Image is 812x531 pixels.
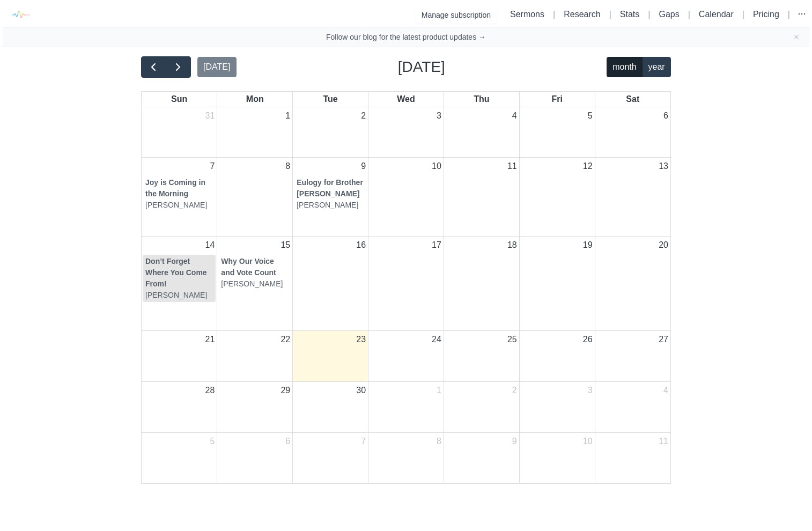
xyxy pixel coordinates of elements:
a: Sunday [169,92,189,107]
li: | [605,8,616,21]
a: October 1, 2025 [434,382,444,399]
a: September 30, 2025 [354,382,368,399]
a: October 8, 2025 [434,433,444,450]
td: September 19, 2025 [519,236,595,330]
button: Close banner [792,33,801,41]
td: September 25, 2025 [444,331,519,382]
iframe: Drift Widget Chat Controller [758,477,799,518]
td: September 18, 2025 [444,236,519,330]
a: September 18, 2025 [505,237,519,254]
li: | [644,8,654,21]
td: September 14, 2025 [142,236,217,330]
a: September 8, 2025 [283,158,292,175]
a: September 19, 2025 [581,237,595,254]
a: September 7, 2025 [208,158,217,175]
button: month [607,57,643,78]
td: September 11, 2025 [444,158,519,236]
a: Sermons [510,10,544,19]
a: September 26, 2025 [581,331,595,348]
a: Follow our blog for the latest product updates → [326,32,486,42]
a: September 13, 2025 [656,158,670,175]
a: October 6, 2025 [283,433,292,450]
strong: Don’t Forget Where You Come From! [145,257,207,288]
td: September 24, 2025 [368,331,444,382]
td: September 4, 2025 [444,107,519,158]
a: September 1, 2025 [283,107,292,124]
td: September 12, 2025 [519,158,595,236]
a: Pricing [753,10,779,19]
a: [PERSON_NAME] [297,201,358,209]
a: Wednesday [395,92,417,107]
a: August 31, 2025 [203,107,217,124]
a: September 5, 2025 [586,107,595,124]
h2: [DATE] [398,56,445,78]
td: September 9, 2025 [293,158,368,236]
a: September 28, 2025 [203,382,217,399]
strong: Why Our Voice and Vote Count [221,257,276,277]
a: Monday [244,92,266,107]
a: October 3, 2025 [586,382,595,399]
a: September 10, 2025 [430,158,444,175]
a: [PERSON_NAME] [145,291,207,299]
td: September 2, 2025 [293,107,368,158]
li: | [549,8,559,21]
a: Friday [549,92,564,107]
a: October 7, 2025 [359,433,368,450]
a: September 23, 2025 [354,331,368,348]
a: [PERSON_NAME] [221,279,283,288]
td: September 29, 2025 [217,381,293,432]
a: Calendar [699,10,734,19]
td: September 10, 2025 [368,158,444,236]
a: October 11, 2025 [656,433,670,450]
td: October 5, 2025 [142,432,217,483]
a: Tuesday [321,92,339,107]
a: September 16, 2025 [354,237,368,254]
a: Thursday [471,92,491,107]
td: October 3, 2025 [519,381,595,432]
td: September 13, 2025 [595,158,670,236]
a: October 5, 2025 [208,433,217,450]
a: October 4, 2025 [661,382,670,399]
td: September 30, 2025 [293,381,368,432]
td: October 7, 2025 [293,432,368,483]
a: September 17, 2025 [430,237,444,254]
td: September 6, 2025 [595,107,670,158]
span: [PERSON_NAME] [145,200,207,211]
button: Next month [166,56,191,78]
span: [PERSON_NAME] [145,290,207,301]
a: September 12, 2025 [581,158,595,175]
a: September 27, 2025 [656,331,670,348]
td: September 27, 2025 [595,331,670,382]
td: October 2, 2025 [444,381,519,432]
a: [PERSON_NAME] [145,201,207,209]
td: October 9, 2025 [444,432,519,483]
td: October 4, 2025 [595,381,670,432]
button: [DATE] [197,57,237,78]
td: September 21, 2025 [142,331,217,382]
td: September 7, 2025 [142,158,217,236]
li: | [684,8,695,21]
td: September 1, 2025 [217,107,293,158]
a: September 3, 2025 [434,107,444,124]
td: October 6, 2025 [217,432,293,483]
td: September 8, 2025 [217,158,293,236]
a: September 15, 2025 [278,237,292,254]
button: Previous month [141,56,166,78]
a: September 9, 2025 [359,158,368,175]
td: September 16, 2025 [293,236,368,330]
a: Gaps [659,10,679,19]
td: September 17, 2025 [368,236,444,330]
td: September 15, 2025 [217,236,293,330]
strong: Eulogy for Brother [PERSON_NAME] [297,178,363,198]
a: Saturday [624,92,641,107]
img: logo [8,3,32,27]
td: September 26, 2025 [519,331,595,382]
a: September 2, 2025 [359,107,368,124]
a: September 11, 2025 [505,158,519,175]
li: | [738,8,749,21]
a: September 21, 2025 [203,331,217,348]
a: Stats [620,10,639,19]
a: September 29, 2025 [278,382,292,399]
a: September 4, 2025 [510,107,519,124]
a: October 10, 2025 [581,433,595,450]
